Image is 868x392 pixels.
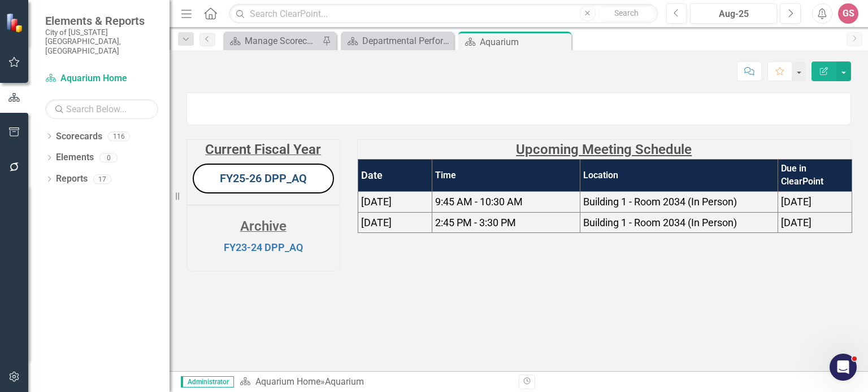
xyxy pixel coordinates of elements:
a: Departmental Performance Plans - 3 Columns [344,34,451,48]
span: [DATE] [781,217,811,228]
strong: Upcoming Meeting Schedule [516,142,692,157]
a: Aquarium Home [45,72,158,85]
div: Departmental Performance Plans - 3 Columns [362,34,451,48]
button: FY25-26 DPP_AQ [193,164,334,193]
div: 0 [99,153,118,162]
span: Building 1 - Room 2034 (In Person) [583,196,737,208]
button: GS [838,3,858,24]
strong: Current Fiscal Year [205,142,321,157]
span: 9:45 AM - 10:30 AM [435,196,523,208]
strong: Due in ClearPoint [781,163,823,187]
button: Aug-25 [690,3,777,24]
span: Building 1 - Room 2034 (In Person) [583,217,737,228]
a: Aquarium Home [255,376,320,387]
div: 116 [108,131,130,141]
a: FY23-24 DPP_AQ [224,241,303,253]
strong: Location [583,170,618,180]
strong: Archive [240,218,287,234]
div: Manage Scorecards [245,34,319,48]
span: 2:45 PM - 3:30 PM [435,217,516,228]
input: Search Below... [45,99,158,119]
a: Reports [56,173,88,186]
span: [DATE] [361,196,392,208]
span: [DATE] [781,196,811,208]
button: Search [598,6,655,21]
span: Elements & Reports [45,14,158,28]
strong: Date [361,169,383,181]
span: Administrator [181,376,234,387]
a: Scorecards [56,130,102,143]
strong: Time [435,170,456,180]
img: ClearPoint Strategy [6,12,25,32]
div: Aquarium [325,376,364,387]
div: Aug-25 [694,7,773,21]
a: Manage Scorecards [226,34,319,48]
div: Aquarium [480,35,568,49]
iframe: Intercom live chat [830,354,857,381]
span: [DATE] [361,217,392,228]
input: Search ClearPoint... [229,4,657,24]
a: Elements [56,151,94,164]
div: » [240,376,510,389]
div: 17 [93,174,111,184]
span: Search [614,8,639,17]
small: City of [US_STATE][GEOGRAPHIC_DATA], [GEOGRAPHIC_DATA] [45,28,158,55]
a: FY25-26 DPP_AQ [220,171,307,185]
